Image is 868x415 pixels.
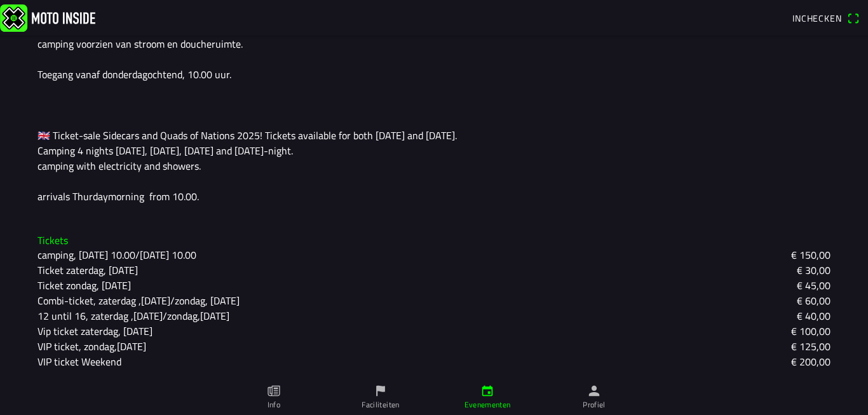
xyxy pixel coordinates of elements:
[786,7,865,29] a: Incheckenqr scanner
[37,247,196,262] ion-text: camping, [DATE] 10.00/[DATE] 10.00
[37,339,146,354] ion-text: VIP ticket, zondag,[DATE]
[362,399,399,411] ion-label: Faciliteiten
[37,354,121,369] ion-text: VIP ticket Weekend
[791,339,831,354] ion-text: € 125,00
[791,354,831,369] ion-text: € 200,00
[37,262,138,278] ion-text: Ticket zaterdag, [DATE]
[791,247,831,262] ion-text: € 150,00
[37,308,229,323] ion-text: 12 until 16, zaterdag ,[DATE]/zondag,[DATE]
[792,11,842,25] span: Inchecken
[797,262,831,278] ion-text: € 30,00
[791,323,831,339] ion-text: € 100,00
[797,278,831,293] ion-text: € 45,00
[583,399,606,411] ion-label: Profiel
[37,278,131,293] ion-text: Ticket zondag, [DATE]
[587,384,601,398] ion-icon: person
[480,384,494,398] ion-icon: calendar
[374,384,388,398] ion-icon: flag
[465,399,511,411] ion-label: Evenementen
[797,293,831,308] ion-text: € 60,00
[797,308,831,323] ion-text: € 40,00
[268,399,280,411] ion-label: Info
[267,384,281,398] ion-icon: paper
[37,293,240,308] ion-text: Combi-ticket, zaterdag ,[DATE]/zondag, [DATE]
[37,235,831,247] h3: Tickets
[37,323,153,339] ion-text: Vip ticket zaterdag, [DATE]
